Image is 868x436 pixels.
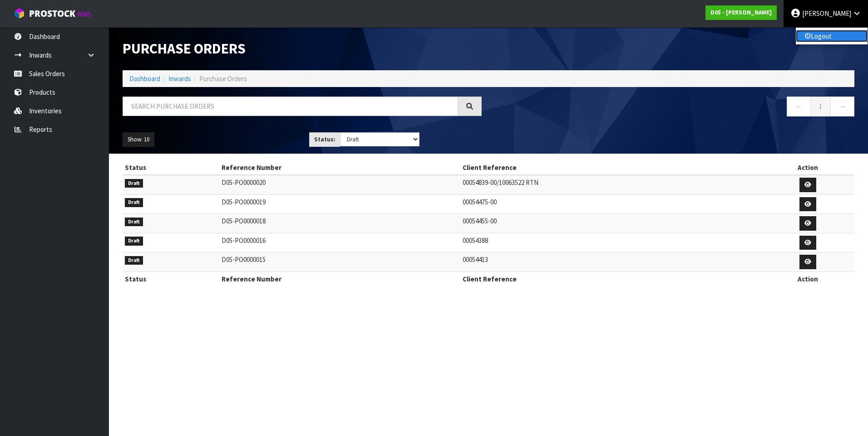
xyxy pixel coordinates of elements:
[29,8,75,19] span: ProStock
[129,74,160,83] a: Dashboard
[314,136,335,143] strong: Status:
[125,256,143,265] span: Draft
[761,160,854,175] th: Action
[123,132,154,147] button: Show: 10
[460,194,761,214] td: 00054475-00
[219,233,460,252] td: D05-PO0000016
[123,160,219,175] th: Status
[810,97,831,116] a: 1
[495,97,854,119] nav: Page navigation
[123,41,482,57] h1: Purchase Orders
[123,97,458,116] input: Search purchase orders
[168,74,191,83] a: Inwards
[123,271,219,286] th: Status
[761,271,854,286] th: Action
[219,214,460,233] td: D05-PO0000018
[830,97,854,116] a: →
[125,218,143,227] span: Draft
[77,10,91,19] small: WMS
[219,252,460,272] td: D05-PO0000015
[219,160,460,175] th: Reference Number
[460,214,761,233] td: 00054455-00
[125,179,143,188] span: Draft
[710,9,772,16] strong: D05 - [PERSON_NAME]
[460,252,761,272] td: 00054413
[125,198,143,207] span: Draft
[199,74,247,83] span: Purchase Orders
[219,271,460,286] th: Reference Number
[14,8,25,19] img: cube-alt.png
[219,194,460,214] td: D05-PO0000019
[460,175,761,194] td: 00054839-00/10063522 RTN
[787,97,811,116] a: ←
[460,271,761,286] th: Client Reference
[219,175,460,194] td: D05-PO0000020
[796,30,868,42] a: Logout
[460,160,761,175] th: Client Reference
[125,237,143,246] span: Draft
[802,9,851,18] span: [PERSON_NAME]
[460,233,761,252] td: 00054388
